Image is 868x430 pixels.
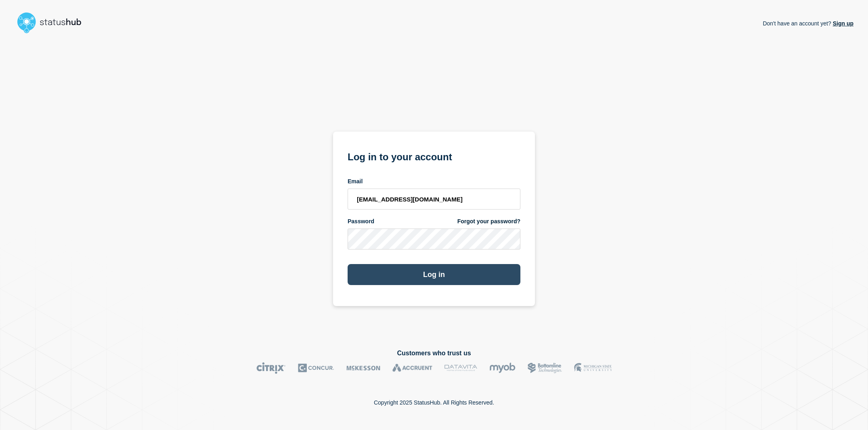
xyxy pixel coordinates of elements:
h2: Customers who trust us [15,350,853,357]
img: StatusHub logo [15,10,91,36]
img: McKesson logo [346,362,380,374]
h1: Log in to your account [348,149,520,164]
img: Bottomline logo [528,362,562,374]
img: myob logo [489,362,516,374]
img: MSU logo [574,362,612,374]
span: Password [348,218,374,225]
input: email input [348,189,520,210]
a: Forgot your password? [457,218,520,225]
input: password input [348,229,520,250]
p: Don't have an account yet? [763,14,853,33]
img: Concur logo [298,362,334,374]
a: Sign up [831,20,853,27]
img: Citrix logo [256,362,286,374]
img: DataVita logo [444,362,477,374]
p: Copyright 2025 StatusHub. All Rights Reserved. [374,399,494,406]
img: Accruent logo [392,362,432,374]
span: Email [348,178,363,185]
button: Log in [348,264,520,285]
